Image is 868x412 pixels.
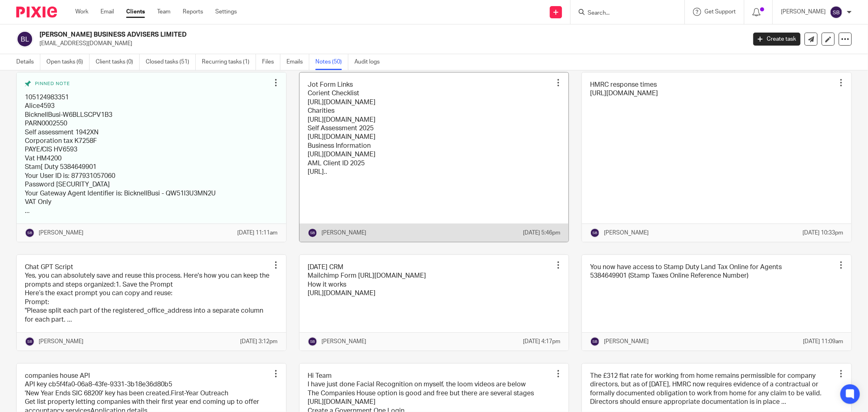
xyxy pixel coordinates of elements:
[157,8,171,16] a: Team
[39,39,741,48] p: [EMAIL_ADDRESS][DOMAIN_NAME]
[321,337,366,346] p: [PERSON_NAME]
[523,229,560,237] p: [DATE] 5:46pm
[321,229,366,237] p: [PERSON_NAME]
[704,9,736,15] span: Get Support
[308,228,317,238] img: svg%3E
[604,337,649,346] p: [PERSON_NAME]
[25,337,35,346] img: svg%3E
[781,8,826,16] p: [PERSON_NAME]
[183,8,203,16] a: Reports
[587,10,660,17] input: Search
[262,54,280,70] a: Files
[286,54,309,70] a: Emails
[75,8,88,16] a: Work
[46,54,90,70] a: Open tasks (6)
[39,337,83,346] p: [PERSON_NAME]
[16,7,57,18] img: Pixie
[803,337,843,346] p: [DATE] 11:09am
[39,229,83,237] p: [PERSON_NAME]
[25,228,35,238] img: svg%3E
[96,54,140,70] a: Client tasks (0)
[354,54,386,70] a: Audit logs
[308,337,317,346] img: svg%3E
[830,6,843,19] img: svg%3E
[241,337,278,346] p: [DATE] 3:12pm
[604,229,649,237] p: [PERSON_NAME]
[238,229,278,237] p: [DATE] 11:11am
[802,229,843,237] p: [DATE] 10:33pm
[16,54,40,70] a: Details
[25,81,270,87] div: Pinned note
[315,54,348,70] a: Notes (50)
[753,33,800,46] a: Create task
[215,8,237,16] a: Settings
[202,54,256,70] a: Recurring tasks (1)
[126,8,145,16] a: Clients
[39,31,601,39] h2: [PERSON_NAME] BUSINESS ADVISERS LIMITED
[16,31,33,48] img: svg%3E
[590,337,600,346] img: svg%3E
[101,8,114,16] a: Email
[523,337,560,346] p: [DATE] 4:17pm
[146,54,196,70] a: Closed tasks (51)
[590,228,600,238] img: svg%3E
